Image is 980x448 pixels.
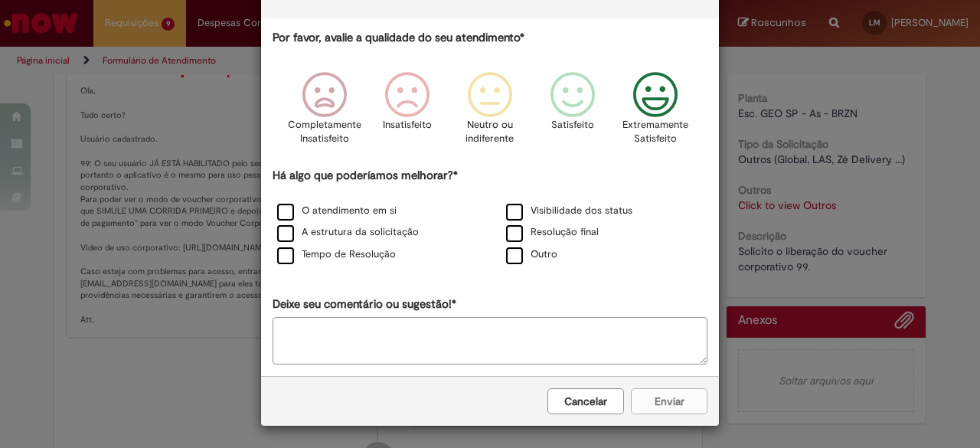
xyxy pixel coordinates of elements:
[273,296,456,312] label: Deixe seu comentário ou sugestão!*
[616,60,694,165] div: Extremamente Satisfeito
[273,168,707,267] div: Há algo que poderíamos melhorar?*
[277,204,397,218] label: O atendimento em si
[285,60,363,165] div: Completamente Insatisfeito
[451,60,529,165] div: Neutro ou indiferente
[288,118,361,146] p: Completamente Insatisfeito
[551,118,594,132] p: Satisfeito
[506,247,557,262] label: Outro
[547,388,624,414] button: Cancelar
[368,60,446,165] div: Insatisfeito
[462,118,518,146] p: Neutro ou indiferente
[534,60,612,165] div: Satisfeito
[622,118,688,146] p: Extremamente Satisfeito
[277,225,419,240] label: A estrutura da solicitação
[383,118,432,132] p: Insatisfeito
[273,30,524,46] label: Por favor, avalie a qualidade do seu atendimento*
[506,204,632,218] label: Visibilidade dos status
[277,247,396,262] label: Tempo de Resolução
[506,225,599,240] label: Resolução final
